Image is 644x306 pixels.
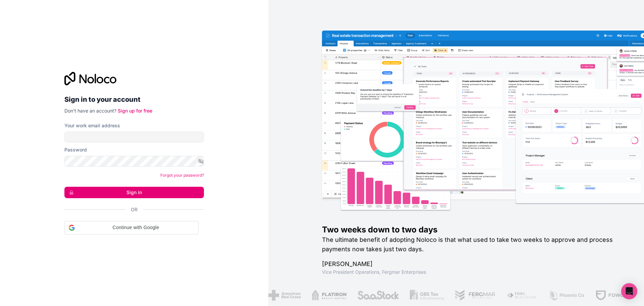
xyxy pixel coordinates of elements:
input: Email address [64,132,204,142]
label: Your work email address [64,122,120,129]
input: Password [64,156,204,167]
a: Sign up for free [118,108,152,114]
h2: The ultimate benefit of adopting Noloco is that what used to take two weeks to approve and proces... [322,235,623,254]
img: /assets/fdworks-Bi04fVtw.png [595,290,634,301]
button: Sign in [64,187,204,198]
h1: [PERSON_NAME] [322,259,623,269]
span: Or [131,206,138,213]
img: /assets/gbstax-C-GtDUiK.png [409,290,443,301]
h2: Sign in to your account [64,93,204,105]
h1: Two weeks down to two days [322,224,623,235]
span: Don't have an account? [64,108,116,114]
img: /assets/flatiron-C8eUkumj.png [311,290,346,301]
img: /assets/fergmar-CudnrXN5.png [454,290,495,301]
img: /assets/fiera-fwj2N5v4.png [506,290,537,301]
div: Open Intercom Messenger [621,283,637,299]
img: /assets/american-red-cross-BAupjrZR.png [268,290,300,301]
span: Continue with Google [77,224,194,231]
a: Forgot your password? [160,173,204,178]
div: Continue with Google [64,221,199,234]
img: /assets/phoenix-BREaitsQ.png [548,290,584,301]
img: /assets/saastock-C6Zbiodz.png [357,290,399,301]
label: Password [64,146,87,153]
h1: Vice President Operations , Fergmar Enterprises [322,269,623,275]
